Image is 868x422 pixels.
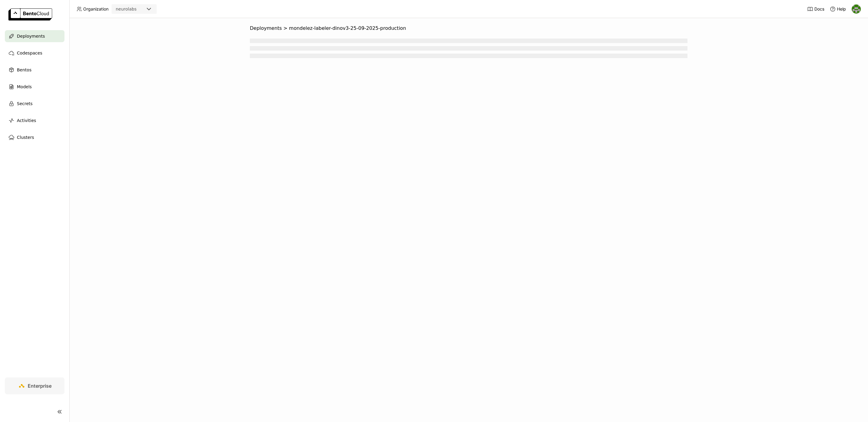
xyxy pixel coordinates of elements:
[250,25,687,31] nav: Breadcrumbs navigation
[5,64,64,76] a: Bentos
[17,49,42,57] span: Codespaces
[17,100,33,107] span: Secrets
[837,6,846,12] span: Help
[137,6,138,12] input: Selected neurolabs.
[83,6,108,12] span: Organization
[17,134,34,141] span: Clusters
[5,114,64,127] a: Activities
[807,6,824,12] a: Docs
[852,5,861,14] img: Toby Thomas
[17,117,36,124] span: Activities
[17,33,45,40] span: Deployments
[250,25,282,31] span: Deployments
[5,47,64,59] a: Codespaces
[830,6,846,12] div: Help
[289,25,406,31] span: mondelez-labeler-dinov3-25-09-2025-production
[5,81,64,93] a: Models
[814,6,824,12] span: Docs
[5,98,64,110] a: Secrets
[17,83,32,90] span: Models
[5,131,64,143] a: Clusters
[5,30,64,42] a: Deployments
[28,383,52,389] span: Enterprise
[282,25,289,31] span: >
[17,66,31,73] span: Bentos
[5,377,64,394] a: Enterprise
[8,8,52,20] img: logo
[116,6,137,12] div: neurolabs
